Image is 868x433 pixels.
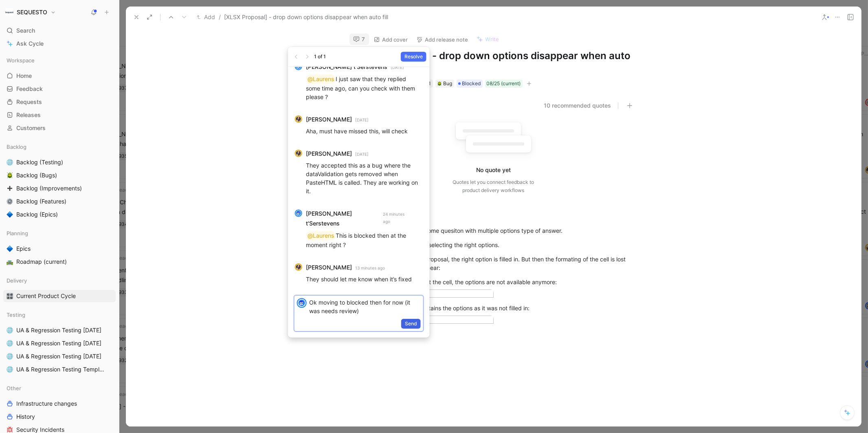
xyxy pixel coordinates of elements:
strong: [PERSON_NAME] t'Serstevens [306,62,387,72]
small: [DATE] [355,150,369,158]
p: Aha, must have missed this, will check [306,127,423,135]
small: 24 minutes ago [383,210,410,225]
strong: [PERSON_NAME] t'Serstevens [306,209,380,228]
button: Resolve [401,52,426,62]
strong: [PERSON_NAME] [306,263,352,272]
p: They accepted this as a bug where the dataValidation gets removed when PasteHTML is called. They ... [306,161,423,195]
img: avatar [296,64,301,69]
img: avatar [296,210,301,216]
div: @Laurens [308,74,334,84]
div: 1 of 1 [314,53,326,61]
span: Send [405,320,417,328]
img: avatar [296,116,301,122]
small: 13 minutes ago [355,264,385,272]
p: Ok moving to blocked then for now (it was needs review) [309,298,421,315]
img: avatar [296,264,301,270]
div: @Laurens [308,231,334,241]
strong: [PERSON_NAME] [306,149,352,159]
img: avatar [296,150,301,156]
small: [DATE] [391,64,404,71]
p: This is blocked then at the moment right ? [306,231,423,249]
span: Resolve [404,53,423,61]
img: avatar [298,299,306,307]
p: They should let me know when it’s fixed [306,275,423,283]
p: I just saw that they replied some time ago, can you check with them please ? [306,74,423,101]
strong: [PERSON_NAME] [306,115,352,124]
button: Send [401,319,421,329]
small: [DATE] [355,116,369,124]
